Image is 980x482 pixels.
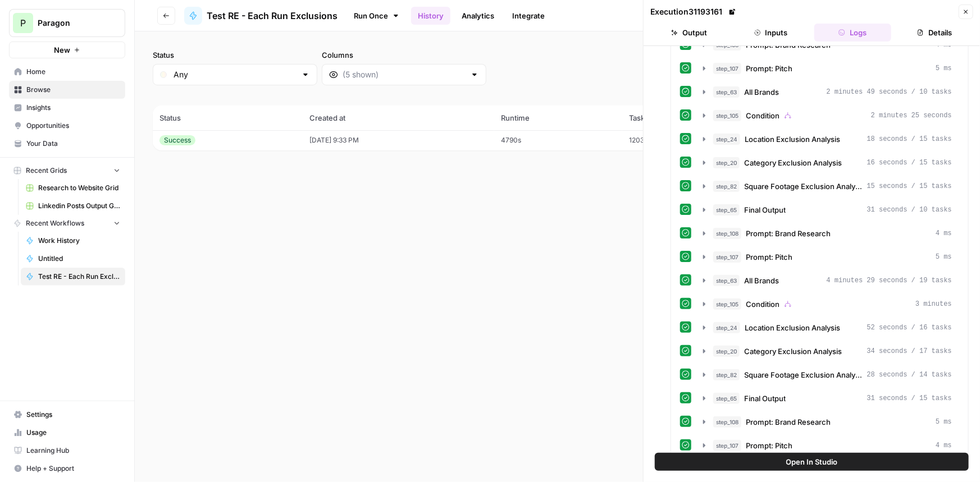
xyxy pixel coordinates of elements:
[9,406,125,424] a: Settings
[713,157,740,168] span: step_20
[867,346,952,356] span: 34 seconds / 17 tasks
[696,366,959,384] button: 28 seconds / 14 tasks
[746,416,831,428] span: Prompt: Brand Research
[9,424,125,442] a: Usage
[696,389,959,407] button: 31 seconds / 15 tasks
[494,130,622,150] td: 4790s
[184,7,338,25] a: Test RE - Each Run Exclusions
[896,24,973,42] button: Details
[696,201,959,219] button: 31 seconds / 10 tasks
[54,44,70,56] span: New
[26,139,120,149] span: Your Data
[38,17,106,29] span: Paragon
[303,130,494,150] td: [DATE] 9:33 PM
[174,69,297,80] input: Any
[713,440,741,451] span: step_107
[9,215,125,232] button: Recent Workflows
[713,369,740,380] span: step_82
[38,183,120,193] span: Research to Website Grid
[26,166,67,176] span: Recent Grids
[814,24,892,42] button: Logs
[867,181,952,191] span: 15 seconds / 15 tasks
[696,272,959,290] button: 4 minutes 29 seconds / 19 tasks
[696,224,959,242] button: 4 ms
[696,154,959,172] button: 16 seconds / 15 tasks
[21,268,125,286] a: Test RE - Each Run Exclusions
[38,254,120,264] span: Untitled
[713,346,740,357] span: step_20
[505,7,551,25] a: Integrate
[871,111,952,121] span: 2 minutes 25 seconds
[9,63,125,81] a: Home
[827,87,952,97] span: 2 minutes 49 seconds / 10 tasks
[26,67,120,77] span: Home
[21,179,125,197] a: Research to Website Grid
[744,393,786,404] span: Final Output
[936,252,952,262] span: 5 ms
[744,369,863,380] span: Square Footage Exclusion Analysis
[867,205,952,215] span: 31 seconds / 10 tasks
[696,107,959,125] button: 2 minutes 25 seconds
[744,181,863,192] span: Square Footage Exclusion Analysis
[744,157,842,168] span: Category Exclusion Analysis
[713,393,740,404] span: step_65
[713,251,741,263] span: step_107
[38,236,120,246] span: Work History
[26,428,120,438] span: Usage
[20,16,26,30] span: P
[827,276,952,286] span: 4 minutes 29 seconds / 19 tasks
[713,204,740,215] span: step_65
[744,275,779,286] span: All Brands
[696,83,959,101] button: 2 minutes 49 seconds / 10 tasks
[411,7,450,25] a: History
[455,7,501,25] a: Analytics
[9,117,125,135] a: Opportunities
[26,121,120,131] span: Opportunities
[713,63,741,74] span: step_107
[696,59,959,77] button: 5 ms
[153,85,962,105] span: (1 records)
[746,228,831,239] span: Prompt: Brand Research
[38,201,120,211] span: Linkedin Posts Output Grid
[322,49,486,61] label: Columns
[744,86,779,98] span: All Brands
[936,228,952,238] span: 4 ms
[786,456,838,467] span: Open In Studio
[867,134,952,144] span: 18 seconds / 15 tasks
[732,24,810,42] button: Inputs
[696,130,959,148] button: 18 seconds / 15 tasks
[915,299,952,309] span: 3 minutes
[744,346,842,357] span: Category Exclusion Analysis
[21,250,125,268] a: Untitled
[696,342,959,360] button: 34 seconds / 17 tasks
[713,110,741,121] span: step_105
[159,135,195,145] div: Success
[696,437,959,455] button: 4 ms
[696,413,959,431] button: 5 ms
[655,453,969,471] button: Open In Studio
[713,181,740,192] span: step_82
[26,218,84,228] span: Recent Workflows
[650,24,728,42] button: Output
[936,63,952,74] span: 5 ms
[207,9,338,22] span: Test RE - Each Run Exclusions
[9,460,125,478] button: Help + Support
[21,232,125,250] a: Work History
[745,322,840,333] span: Location Exclusion Analysis
[696,248,959,266] button: 5 ms
[746,110,780,121] span: Condition
[867,158,952,168] span: 16 seconds / 15 tasks
[303,105,494,130] th: Created at
[713,228,741,239] span: step_108
[745,134,840,145] span: Location Exclusion Analysis
[744,204,786,215] span: Final Output
[347,6,407,25] a: Run Once
[746,440,792,451] span: Prompt: Pitch
[650,6,738,17] div: Execution 31193161
[26,85,120,95] span: Browse
[936,417,952,427] span: 5 ms
[153,105,303,130] th: Status
[38,272,120,282] span: Test RE - Each Run Exclusions
[696,319,959,337] button: 52 seconds / 16 tasks
[26,463,120,474] span: Help + Support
